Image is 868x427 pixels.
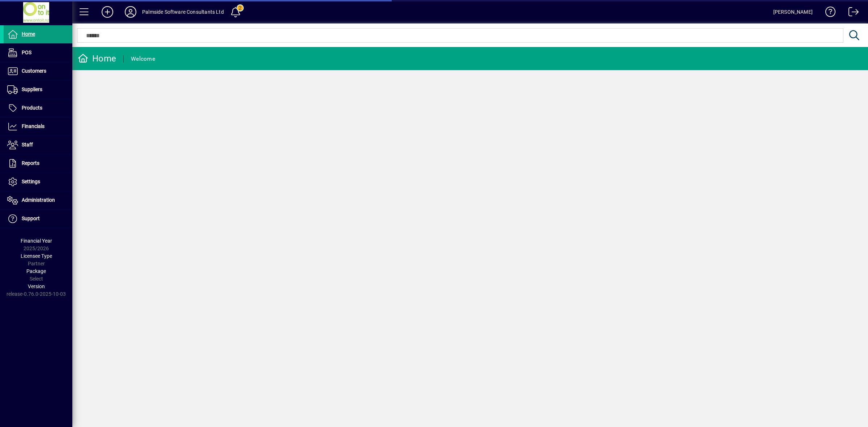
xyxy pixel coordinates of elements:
[843,1,859,25] a: Logout
[4,44,72,62] a: POS
[22,50,31,55] span: POS
[21,238,52,244] span: Financial Year
[4,210,72,228] a: Support
[22,86,42,92] span: Suppliers
[773,6,813,18] div: [PERSON_NAME]
[820,1,836,25] a: Knowledge Base
[142,6,224,18] div: Palmside Software Consultants Ltd
[22,68,46,74] span: Customers
[4,81,72,99] a: Suppliers
[22,197,55,203] span: Administration
[4,136,72,154] a: Staff
[22,215,40,221] span: Support
[22,31,35,37] span: Home
[22,105,42,111] span: Products
[21,253,52,259] span: Licensee Type
[26,268,46,274] span: Package
[4,173,72,191] a: Settings
[22,179,40,184] span: Settings
[78,53,116,64] div: Home
[4,191,72,209] a: Administration
[22,160,39,166] span: Reports
[4,62,72,80] a: Customers
[4,154,72,172] a: Reports
[4,118,72,136] a: Financials
[22,123,44,129] span: Financials
[96,5,119,18] button: Add
[4,99,72,117] a: Products
[119,5,142,18] button: Profile
[131,53,155,65] div: Welcome
[28,283,45,289] span: Version
[22,142,33,148] span: Staff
